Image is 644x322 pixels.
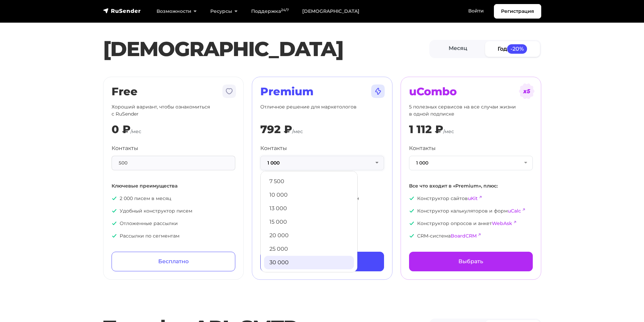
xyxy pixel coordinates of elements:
label: Контакты [409,144,436,152]
a: 20 000 [264,229,354,242]
a: 30 000 [264,256,354,269]
span: /мес [292,128,303,134]
img: icon-ok.svg [409,221,414,226]
img: icon-ok.svg [112,233,117,239]
button: 1 000 [260,156,384,170]
a: 13 000 [264,202,354,215]
label: Контакты [260,144,287,152]
p: Удобный конструктор писем [112,207,235,215]
a: Поддержка24/7 [244,4,295,18]
img: tarif-free.svg [221,83,237,99]
a: 15 000 [264,215,354,229]
h2: Premium [260,85,384,98]
p: Отличное решение для маркетологов [260,103,384,118]
a: 35 000 [264,269,354,283]
a: BoardCRM [451,233,477,239]
a: Возможности [150,4,204,18]
p: Все что входит в «Premium», плюс: [409,182,533,190]
a: Месяц [431,41,485,56]
a: uKit [468,195,478,201]
img: RuSender [103,7,141,14]
div: 792 ₽ [260,123,292,136]
a: [DEMOGRAPHIC_DATA] [295,4,366,18]
img: tarif-ucombo.svg [519,83,535,99]
a: Год [485,41,540,56]
a: Выбрать [409,252,533,271]
p: 5 полезных сервисов на все случаи жизни в одной подписке [409,103,533,118]
p: Конструктор сайтов [409,195,533,202]
img: tarif-premium.svg [370,83,386,99]
img: icon-ok.svg [112,208,117,214]
p: CRM-система [409,232,533,240]
a: WebAsk [492,220,512,226]
span: /мес [130,128,141,134]
img: icon-ok.svg [112,221,117,226]
p: Хороший вариант, чтобы ознакомиться с RuSender [112,103,235,118]
p: Рассылки по сегментам [112,232,235,240]
a: Бесплатно [112,252,235,271]
a: Ресурсы [204,4,244,18]
h2: uCombo [409,85,533,98]
sup: 24/7 [281,8,289,12]
div: 0 ₽ [112,123,130,136]
img: icon-ok.svg [409,208,414,214]
label: Контакты [112,144,138,152]
p: Отложенные рассылки [112,220,235,227]
a: Войти [461,4,491,18]
p: Конструктор калькуляторов и форм [409,207,533,215]
a: Регистрация [494,4,541,19]
h1: [DEMOGRAPHIC_DATA] [103,37,429,61]
p: Конструктор опросов и анкет [409,220,533,227]
span: /мес [443,128,454,134]
a: 25 000 [264,242,354,256]
a: uCalc [508,208,521,214]
a: 7 500 [264,175,354,188]
h2: Free [112,85,235,98]
button: 1 000 [409,156,533,170]
ul: 1 000 [260,171,358,272]
a: 10 000 [264,188,354,202]
img: icon-ok.svg [409,233,414,239]
div: 1 112 ₽ [409,123,443,136]
p: 2 000 писем в месяц [112,195,235,202]
p: Ключевые преимущества [112,182,235,190]
img: icon-ok.svg [112,196,117,201]
img: icon-ok.svg [409,196,414,201]
span: -20% [507,44,527,53]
